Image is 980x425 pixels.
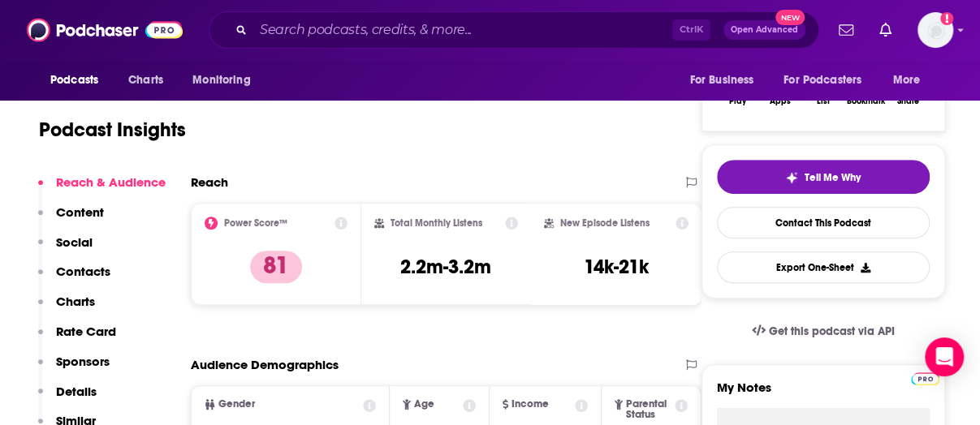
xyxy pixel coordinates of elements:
h3: 2.2m-3.2m [400,255,491,279]
img: tell me why sparkle [785,171,798,184]
p: Rate Card [56,324,116,339]
label: My Notes [717,380,930,408]
button: open menu [773,65,885,96]
button: open menu [181,65,271,96]
a: Pro website [911,370,939,385]
span: Logged in as hannah.bishop [917,12,953,48]
a: Show notifications dropdown [873,16,898,44]
button: tell me why sparkleTell Me Why [717,160,930,194]
button: open menu [39,65,119,96]
span: For Podcasters [784,69,861,92]
button: Rate Card [38,324,116,354]
span: Podcasts [50,69,98,92]
span: Parental Status [626,399,672,420]
button: Sponsors [38,354,110,384]
a: Show notifications dropdown [832,16,860,44]
button: Charts [38,294,95,324]
span: Open Advanced [731,26,798,34]
button: open menu [882,65,941,96]
div: Share [897,97,919,106]
input: Search podcasts, credits, & more... [253,17,672,43]
img: Podchaser - Follow, Share and Rate Podcasts [27,15,183,45]
p: Content [56,204,104,220]
span: Tell Me Why [805,171,861,184]
span: Age [414,399,434,410]
p: Sponsors [56,354,110,369]
div: Bookmark [846,97,884,106]
img: User Profile [917,12,953,48]
div: List [817,97,830,106]
a: Charts [118,65,173,96]
span: Get this podcast via API [768,324,894,338]
span: Gender [218,399,255,410]
span: Ctrl K [672,19,710,41]
span: Income [512,399,549,410]
svg: Add a profile image [940,12,953,25]
div: Apps [770,97,791,106]
h2: New Episode Listens [560,217,650,229]
button: Details [38,384,97,414]
p: Charts [56,294,95,309]
div: Open Intercom Messenger [925,337,964,376]
p: Reach & Audience [56,174,166,190]
div: Search podcasts, credits, & more... [209,11,819,49]
p: Details [56,384,97,399]
button: Show profile menu [917,12,953,48]
h2: Total Monthly Listens [391,217,482,229]
a: Contact This Podcast [717,207,930,238]
button: Contacts [38,264,110,294]
div: Play [729,97,746,106]
h1: Podcast Insights [39,118,186,142]
button: Open AdvancedNew [723,20,805,40]
button: open menu [678,65,774,96]
button: Reach & Audience [38,174,166,204]
p: Social [56,234,93,250]
p: Contacts [56,264,110,279]
span: For Business [689,69,753,92]
a: Get this podcast via API [739,311,908,351]
h2: Power Score™ [224,217,287,229]
p: 81 [250,251,302,283]
span: Charts [128,69,163,92]
button: Social [38,234,93,264]
h2: Reach [191,174,228,190]
h3: 14k-21k [584,255,649,279]
button: Export One-Sheet [717,251,930,283]
span: More [893,69,921,92]
span: Monitoring [192,69,250,92]
h2: Audience Demographics [191,357,339,372]
img: Podchaser Pro [911,372,939,385]
button: Content [38,204,104,234]
span: New [775,10,805,25]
